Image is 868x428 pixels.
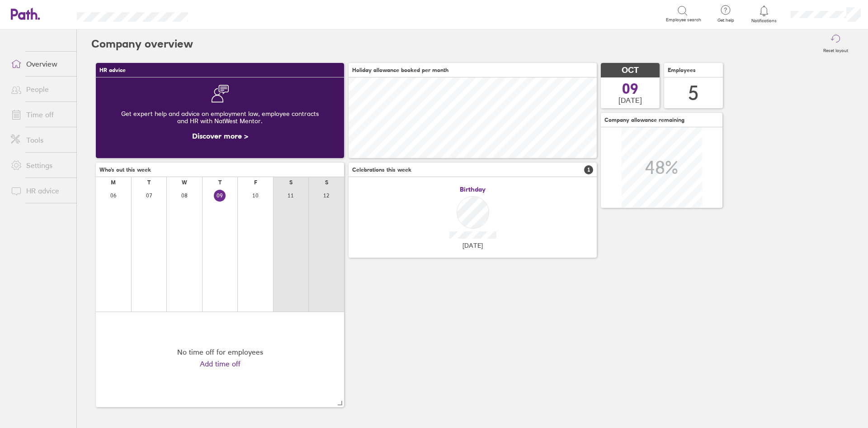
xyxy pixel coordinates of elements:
a: Add time off [200,360,241,368]
a: Tools [4,131,76,149]
div: M [111,179,116,186]
div: Get expert help and advice on employment law, employee contracts and HR with NatWest Mentor. [103,103,337,132]
h2: Company overview [91,29,193,58]
div: S [289,179,292,186]
span: Notifications [750,18,779,24]
span: Employee search [666,17,701,23]
a: HR advice [4,182,76,200]
span: Celebrations this week [352,167,411,173]
label: Reset layout [818,45,854,53]
span: [DATE] [462,242,483,249]
span: Employees [668,67,696,73]
span: Holiday allowance booked per month [352,67,448,73]
a: Notifications [750,5,779,24]
a: Discover more > [192,131,248,140]
span: 1 [584,165,593,174]
span: [DATE] [618,96,642,104]
span: Birthday [460,186,486,193]
div: T [147,179,151,186]
span: 09 [622,82,638,96]
span: OCT [622,66,639,75]
span: HR advice [99,67,126,73]
div: No time off for employees [177,348,263,356]
a: Overview [4,55,76,73]
div: T [218,179,222,186]
div: Search [212,10,236,18]
span: Who's out this week [99,167,151,173]
a: Time off [4,106,76,124]
a: Settings [4,156,76,174]
div: S [325,179,328,186]
span: Company allowance remaining [604,117,684,123]
span: Get help [711,18,741,23]
a: People [4,80,76,98]
div: 5 [688,82,699,105]
div: F [254,179,257,186]
div: W [182,179,187,186]
button: Reset layout [818,29,854,58]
